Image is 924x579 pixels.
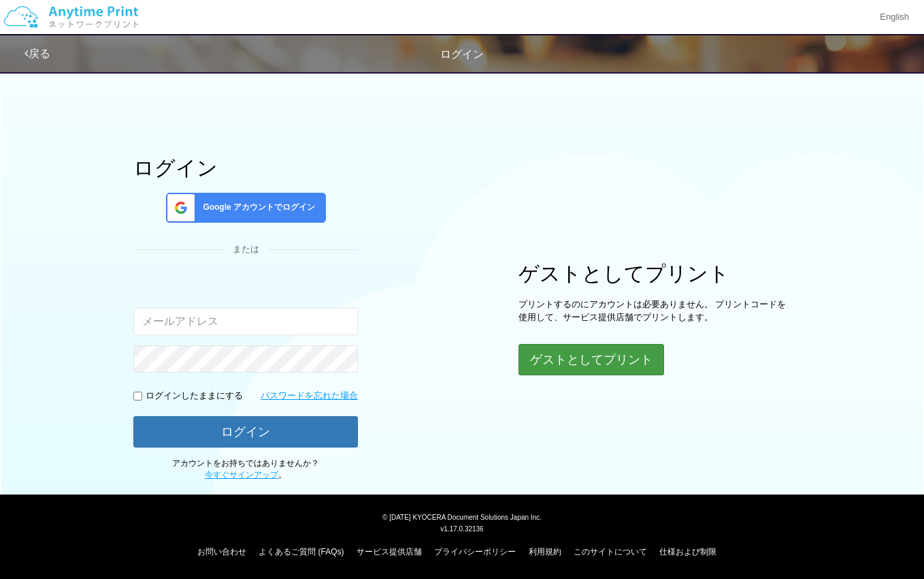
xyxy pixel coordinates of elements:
[133,416,358,448] button: ログイン
[133,458,358,481] p: アカウントをお持ちではありませんか？
[434,547,516,557] a: プライバシーポリシー
[205,470,278,480] a: 今すぐサインアップ
[518,298,791,324] p: プリントするのにアカウントは必要ありません。 プリントコードを使用して、サービス提供店舗でプリントします。
[197,547,246,557] a: お問い合わせ
[574,547,647,557] a: このサイトについて
[440,525,483,533] span: v1.17.0.32136
[133,308,358,335] input: メールアドレス
[205,470,286,480] span: 。
[146,390,243,403] p: ログインしたままにする
[261,390,358,403] a: パスワードを忘れた場合
[133,243,358,256] div: または
[197,202,315,213] span: Google アカウントでログイン
[382,512,542,521] span: © [DATE] KYOCERA Document Solutions Japan Inc.
[24,48,50,59] a: 戻る
[357,547,422,557] a: サービス提供店舗
[659,547,716,557] a: 仕様および制限
[133,157,358,179] h1: ログイン
[518,262,791,285] h1: ゲストとしてプリント
[259,547,344,557] a: よくあるご質問 (FAQs)
[440,48,484,60] span: ログイン
[529,547,561,557] a: 利用規約
[518,344,664,375] button: ゲストとしてプリント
